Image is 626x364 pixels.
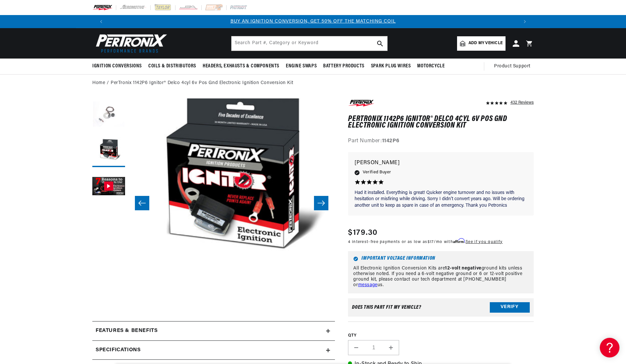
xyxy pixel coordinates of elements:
h2: Features & Benefits [96,327,157,335]
p: All Electronic Ignition Conversion Kits are ground kits unless otherwise noted. If you need a 6-v... [353,266,528,288]
span: Headers, Exhausts & Components [203,63,279,70]
button: Load image 2 in gallery view [92,134,125,167]
div: 432 Reviews [510,98,534,106]
p: Had it installed. Everything is great! Quicker engine turnover and no issues with hesitation or m... [355,190,527,209]
span: Spark Plug Wires [371,63,411,70]
slideshow-component: Translation missing: en.sections.announcements.announcement_bar [76,15,550,28]
button: search button [373,36,387,51]
img: Pertronix [92,32,168,55]
summary: Spark Plug Wires [368,59,414,74]
nav: breadcrumbs [92,79,534,87]
span: Motorcycle [417,63,445,70]
span: Product Support [494,63,530,70]
h1: PerTronix 1142P6 Ignitor® Delco 4cyl 6v Pos Gnd Electronic Ignition Conversion Kit [348,116,534,129]
div: Does This part fit My vehicle? [352,305,421,310]
summary: Coils & Distributors [145,59,199,74]
input: Search Part #, Category or Keyword [231,36,387,51]
a: BUY AN IGNITION CONVERSION, GET 50% OFF THE MATCHING COIL [230,19,396,24]
a: Home [92,79,105,87]
span: $17 [428,240,434,244]
h2: Specifications [96,346,140,355]
button: Translation missing: en.sections.announcements.previous_announcement [95,15,108,28]
a: message [358,283,377,287]
a: Add my vehicle [457,36,506,51]
button: Translation missing: en.sections.announcements.next_announcement [518,15,531,28]
summary: Ignition Conversions [92,59,145,74]
strong: 1142P6 [382,138,399,144]
summary: Specifications [92,341,335,360]
summary: Features & Benefits [92,321,335,340]
button: Slide left [135,196,149,210]
span: Verified Buyer [363,169,391,176]
button: Slide right [314,196,328,210]
div: Part Number: [348,137,534,146]
span: Affirm [453,238,465,243]
p: [PERSON_NAME] [355,159,527,168]
button: Load image 1 in gallery view [92,98,125,131]
span: Engine Swaps [286,63,317,70]
span: Add my vehicle [469,40,503,46]
div: 1 of 3 [108,18,518,25]
div: Announcement [108,18,518,25]
summary: Battery Products [320,59,368,74]
button: Verify [490,302,530,313]
strong: 12-volt negative [445,266,482,271]
a: PerTronix 1142P6 Ignitor® Delco 4cyl 6v Pos Gnd Electronic Ignition Conversion Kit [111,79,293,87]
summary: Headers, Exhausts & Components [199,59,283,74]
h6: Important Voltage Information [353,256,528,261]
span: Ignition Conversions [92,63,142,70]
span: $179.30 [348,227,377,239]
summary: Motorcycle [414,59,448,74]
summary: Engine Swaps [283,59,320,74]
p: 4 interest-free payments or as low as /mo with . [348,239,503,245]
span: Coils & Distributors [148,63,196,70]
a: See if you qualify - Learn more about Affirm Financing (opens in modal) [466,240,503,244]
summary: Product Support [494,59,534,74]
span: Battery Products [323,63,364,70]
media-gallery: Gallery Viewer [92,98,335,308]
label: QTY [348,333,534,338]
